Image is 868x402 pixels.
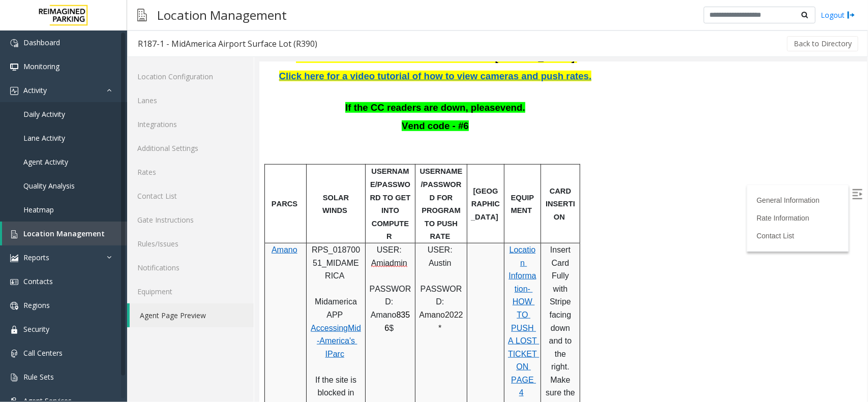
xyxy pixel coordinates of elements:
img: 'icon' [10,302,18,310]
span: $ [130,262,134,270]
span: Insert Card Fully with Stripe facing down and to the right. Make sure the card [286,183,318,348]
a: Additional Settings [127,136,254,160]
a: Agent Page Preview [130,303,254,327]
span: Security [23,324,49,334]
h3: Location Management [152,3,292,27]
img: 'icon' [10,39,18,47]
span: Regions [23,300,50,310]
a: Contact List [127,184,254,208]
span: [GEOGRAPHIC_DATA] [212,125,241,159]
span: PASSWORD: [110,223,152,244]
span: 8356 [125,249,151,270]
img: 'icon' [10,254,18,262]
span: If the site is blocked in solar winds, scroll down, and click continue anyway. [55,314,100,400]
a: Equipment [127,280,254,303]
span: Location Management [23,229,105,238]
span: SOLAR WINDS [63,132,92,153]
a: Rates [127,160,254,184]
a: Amano [12,183,38,192]
span: Vend code - #6 [142,58,209,69]
a: Location Management [2,222,127,245]
span: USER: [117,183,142,192]
span: Monitoring [23,61,59,71]
a: AccessingMid-America'sIParc [51,262,102,296]
a: General Information [497,134,560,142]
span: EQUIPMENT [252,132,275,153]
a: Lanes [127,88,254,112]
span: Amiadmin [112,197,148,206]
a: Notifications [127,256,254,280]
span: If the CC readers are down, please [86,40,241,51]
img: 'icon' [10,374,18,382]
span: Quality Analysis [23,181,75,191]
div: R187-1 - MidAmerica Airport Surface Lot (R390) [138,37,317,50]
span: Heatmap [23,205,54,214]
a: Gate Instructions [127,208,254,232]
span: USERNAME/PASSWORD TO GET INTO COMPUTER [111,105,154,178]
span: Daily Activity [23,109,65,119]
span: PASSWORD: [161,223,203,244]
span: Amano [111,249,137,257]
button: Back to Directory [787,36,858,51]
img: 'icon' [10,326,18,334]
span: USER: [168,183,193,192]
span: Accessing [51,262,88,270]
img: 'icon' [10,350,18,358]
a: Click here for a video tutorial of how to view cameras and push rates. [20,10,333,19]
span: RPS_01870051_MIDAMERICA [52,183,101,218]
img: logout [847,10,855,20]
img: Open/Close Sidebar Menu [593,127,603,137]
span: Click here for a video tutorial of how to view cameras and push rates. [20,9,333,19]
img: 'icon' [10,278,18,286]
a: Contact List [497,170,535,178]
img: 'icon' [10,87,18,95]
img: 'icon' [10,230,18,238]
span: Activity [23,85,47,95]
span: Reports [23,253,49,262]
a: Rate Information [497,152,550,160]
span: vend. [241,40,266,51]
span: USERNAME/PASSWORD FOR PROGRAM TO PUSH RATE [161,105,203,178]
a: Location Configuration [127,65,254,88]
span: Rule Sets [23,372,54,382]
span: Contacts [23,276,53,286]
span: Call Centers [23,348,63,358]
span: Midamerica APP [55,235,100,257]
span: CARD INSERTION [286,125,316,159]
span: Dashboard [23,38,60,47]
span: Lane Activity [23,133,65,143]
span: Amano2022 [160,249,203,257]
a: Logout [821,10,855,20]
a: Location Information- HOW TO PUSH A LOST TICKET ON PAGE 4 [249,183,280,335]
a: Rules/Issues [127,232,254,256]
span: Austin [169,197,192,205]
span: PARCS [12,138,38,146]
span: IParc [66,288,85,296]
img: 'icon' [10,63,18,71]
img: pageIcon [137,3,147,27]
span: Agent Activity [23,157,68,167]
a: Integrations [127,112,254,136]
